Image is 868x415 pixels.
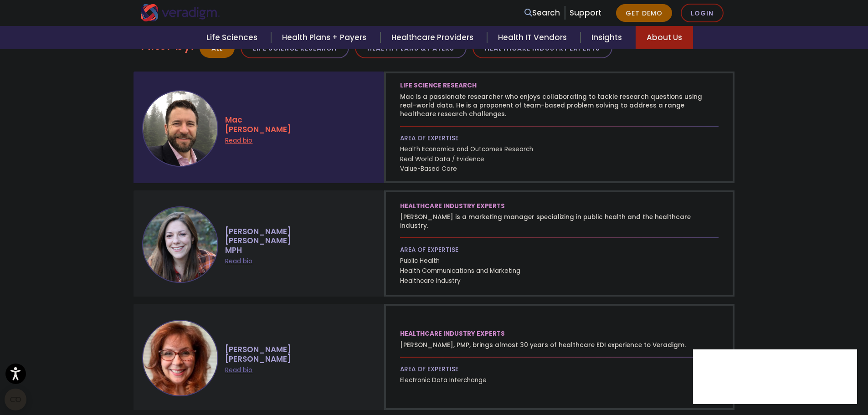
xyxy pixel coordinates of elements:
a: Login [681,4,724,22]
a: About Us [636,26,693,49]
span: Healthcare Industry Experts [400,202,508,210]
a: Support [570,7,601,18]
a: Read bio [225,136,252,145]
p: AREA OF EXPERTISE [400,246,719,254]
a: Read bio [225,257,252,266]
a: Life Sciences [195,26,271,49]
img: Veradigm logo [140,4,220,21]
span: Health Economics and Outcomes Research [400,144,719,154]
a: Search [524,7,560,19]
span: Public Health [400,256,719,266]
span: Healthcare Industry [400,276,719,286]
a: Insights [580,26,636,49]
p: AREA OF EXPERTISE [400,365,719,374]
span: Value-Based Care [400,164,719,174]
span: [PERSON_NAME] [225,220,372,236]
span: Electronic Data Interchange [400,375,719,385]
p: Mac is a passionate researcher who enjoys collaborating to tackle research questions using real-w... [400,92,719,118]
a: Read bio [225,366,252,374]
h2: Filter by: [141,38,194,53]
a: Get Demo [616,4,672,22]
span: [PERSON_NAME] [225,338,372,354]
p: [PERSON_NAME] is a marketing manager specializing in public health and the healthcare industry. [400,213,719,230]
span: Healthcare Industry Experts [400,329,508,338]
span: Mac [225,108,372,124]
button: Open CMP widget [5,389,26,410]
span: Health Communications and Marketing [400,266,719,276]
a: Health IT Vendors [487,26,580,49]
span: Real World Data / Evidence [400,154,719,164]
span: [PERSON_NAME] [225,125,372,134]
a: Health Plans + Payers [271,26,380,49]
p: [PERSON_NAME], PMP, brings almost 30 years of healthcare EDI experience to Veradigm. [400,341,719,349]
p: AREA OF EXPERTISE [400,134,719,143]
span: Life Science Research [400,81,480,90]
span: [PERSON_NAME] [225,354,372,364]
iframe: Drift Chat Widget [693,349,857,404]
span: [PERSON_NAME] [225,236,372,245]
a: Healthcare Providers [380,26,487,49]
span: MPH [225,246,372,255]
